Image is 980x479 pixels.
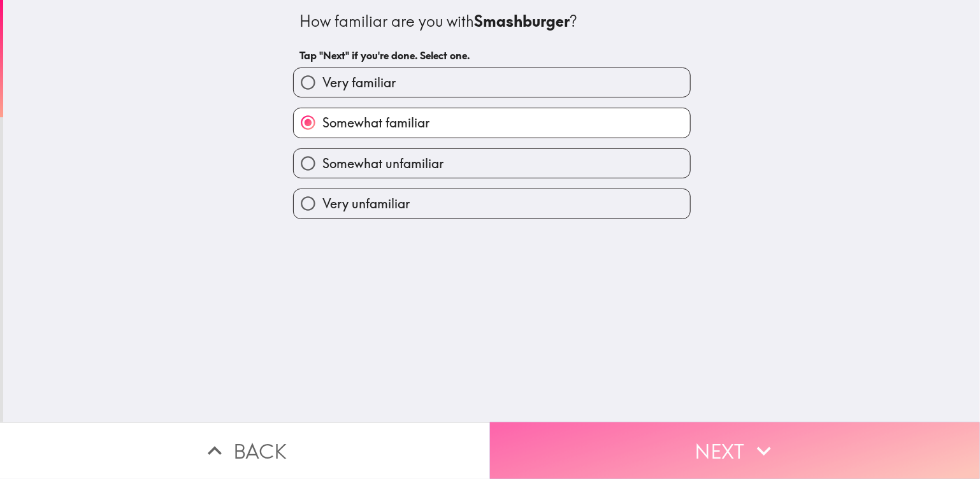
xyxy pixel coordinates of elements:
[322,155,443,173] span: Somewhat unfamiliar
[300,11,684,32] div: How familiar are you with ?
[300,48,684,62] h6: Tap "Next" if you're done. Select one.
[475,11,570,31] b: Smashburger
[294,68,690,97] button: Very familiar
[490,422,980,479] button: Next
[322,74,396,92] span: Very familiar
[294,149,690,178] button: Somewhat unfamiliar
[322,114,429,132] span: Somewhat familiar
[294,189,690,218] button: Very unfamiliar
[322,195,410,213] span: Very unfamiliar
[294,108,690,137] button: Somewhat familiar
